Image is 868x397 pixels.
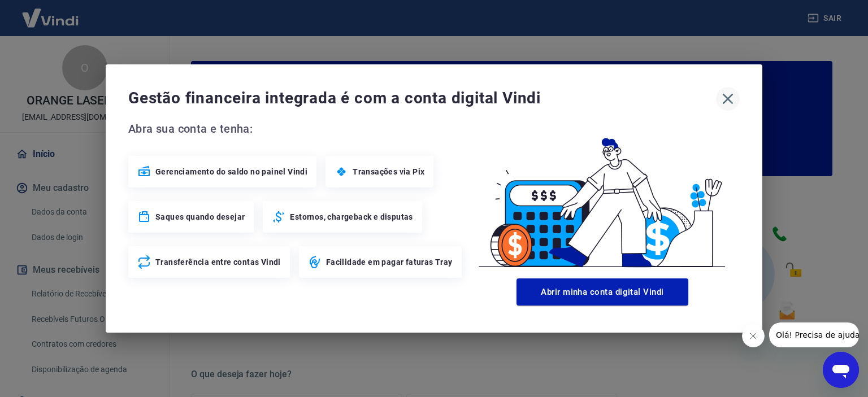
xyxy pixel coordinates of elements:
[353,166,424,177] span: Transações via Pix
[517,278,688,306] button: Abrir minha conta digital Vindi
[155,166,307,177] span: Gerenciamento do saldo no painel Vindi
[128,87,716,110] span: Gestão financeira integrada é com a conta digital Vindi
[823,352,859,388] iframe: Botão para abrir a janela de mensagens
[128,120,465,138] span: Abra sua conta e tenha:
[7,8,95,17] span: Olá! Precisa de ajuda?
[769,322,859,347] iframe: Mensagem da empresa
[155,256,281,268] span: Transferência entre contas Vindi
[155,211,245,223] span: Saques quando desejar
[465,120,740,274] img: Good Billing
[742,325,765,347] iframe: Fechar mensagem
[326,256,453,268] span: Facilidade em pagar faturas Tray
[290,211,413,223] span: Estornos, chargeback e disputas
